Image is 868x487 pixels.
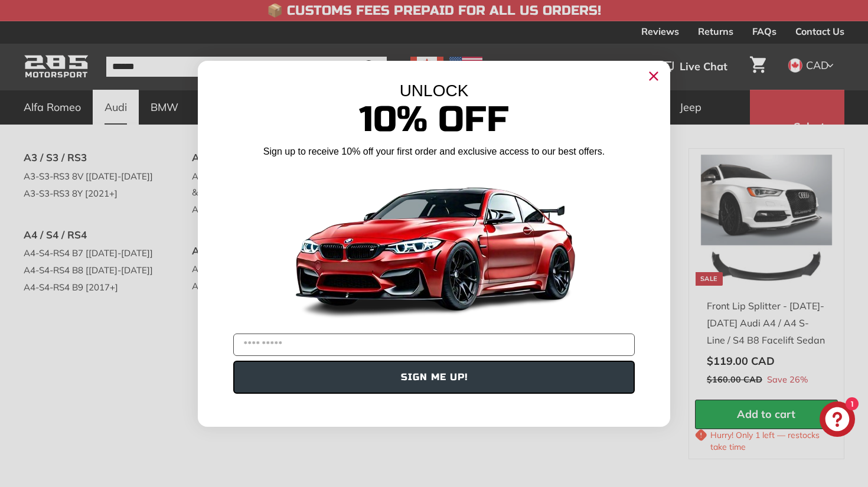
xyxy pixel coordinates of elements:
[263,146,605,156] span: Sign up to receive 10% off your first order and exclusive access to our best offers.
[233,334,635,356] input: YOUR EMAIL
[644,67,663,86] button: Close dialog
[816,401,859,440] inbox-online-store-chat: Shopify online store chat
[286,163,582,329] img: Banner showing BMW 4 Series Body kit
[233,361,635,394] button: SIGN ME UP!
[359,98,509,141] span: 10% Off
[400,81,469,100] span: UNLOCK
